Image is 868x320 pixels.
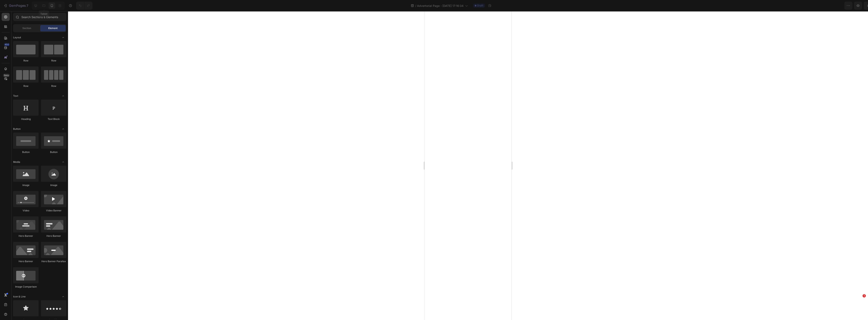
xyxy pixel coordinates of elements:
[863,294,866,297] span: 1
[841,2,858,10] button: Publish
[13,234,39,238] div: Hero Banner
[2,2,30,10] button: 7
[26,3,28,8] p: 7
[41,84,66,88] div: Row
[13,94,18,98] span: Text
[415,4,416,8] span: /
[60,93,66,99] span: Toggle open
[13,13,66,21] input: Search Sections & Elements
[13,183,39,187] div: Image
[41,59,66,62] div: Row
[845,4,855,8] div: Publish
[48,26,58,30] span: Element
[13,84,39,88] div: Row
[41,260,66,263] div: Hero Banner Parallax
[826,2,840,10] button: Save
[13,127,21,131] span: Button
[13,160,20,164] span: Media
[41,209,66,212] div: Video Banner
[477,4,483,7] span: Draft
[13,117,39,121] div: Heading
[60,34,66,41] span: Toggle open
[76,2,92,10] div: Undo/Redo
[13,295,26,298] span: Icon & Line
[41,183,66,187] div: Image
[60,126,66,132] span: Toggle open
[13,285,39,289] div: Image Comparison
[60,293,66,300] span: Toggle open
[41,117,66,121] div: Text Block
[13,209,39,212] div: Video
[13,150,39,154] div: Button
[417,4,463,8] span: Advertorial Page - [DATE] 17:16:34
[425,11,512,320] iframe: Design area
[830,4,836,7] span: Save
[41,150,66,154] div: Button
[4,43,10,46] div: 450
[854,300,864,310] iframe: Intercom live chat
[41,234,66,238] div: Hero Banner
[3,74,10,77] div: Beta
[13,260,39,263] div: Hero Banner
[13,36,21,39] span: Layout
[60,159,66,165] span: Toggle open
[22,26,31,30] span: Section
[13,59,39,62] div: Row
